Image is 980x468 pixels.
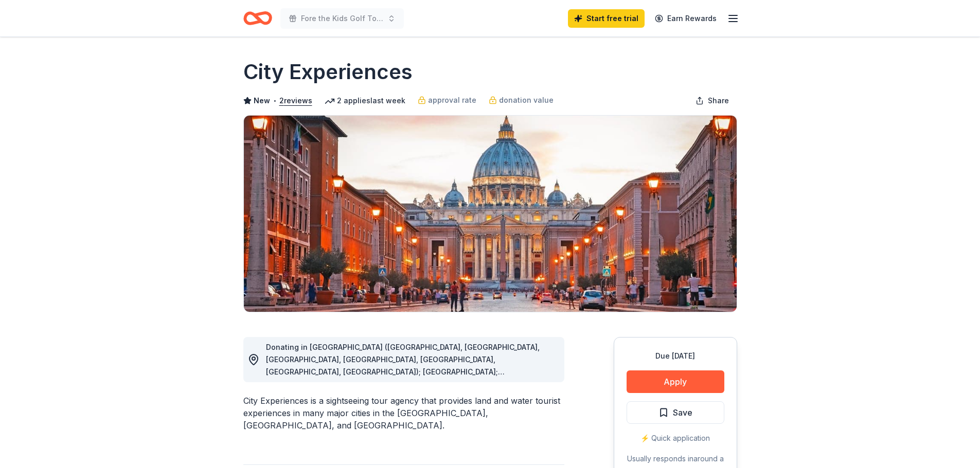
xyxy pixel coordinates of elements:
button: Share [687,90,737,111]
div: ⚡️ Quick application [627,432,724,444]
a: approval rate [418,94,476,106]
span: Share [708,95,729,107]
a: Start free trial [568,9,645,28]
button: Apply [627,370,724,393]
button: Save [627,401,724,424]
span: Save [673,406,692,419]
a: Home [243,6,272,30]
div: Due [DATE] [627,350,724,362]
button: 2reviews [279,95,312,107]
span: Donating in [GEOGRAPHIC_DATA] ([GEOGRAPHIC_DATA], [GEOGRAPHIC_DATA], [GEOGRAPHIC_DATA], [GEOGRAPH... [266,343,546,450]
div: City Experiences is a sightseeing tour agency that provides land and water tourist experiences in... [243,395,564,432]
h1: City Experiences [243,58,413,86]
span: • [273,97,276,105]
img: Image for City Experiences [244,116,737,312]
button: Fore the Kids Golf Tournament [280,8,404,29]
span: Fore the Kids Golf Tournament [301,12,383,25]
span: approval rate [428,94,476,106]
span: New [254,95,270,107]
span: donation value [499,94,554,106]
div: 2 applies last week [325,95,405,107]
a: donation value [489,94,554,106]
a: Earn Rewards [649,9,723,28]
